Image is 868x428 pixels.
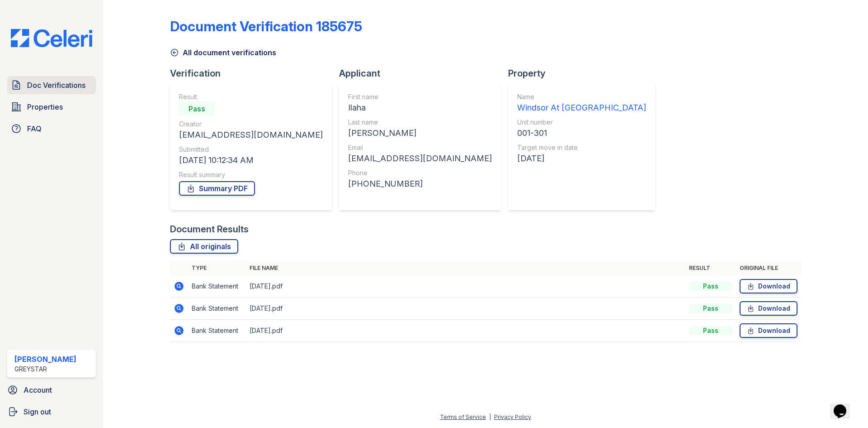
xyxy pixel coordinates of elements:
[4,381,99,399] a: Account
[494,414,531,420] a: Privacy Policy
[517,127,646,139] div: 001-301
[188,261,246,275] th: Type
[348,101,492,114] div: Ilaha
[508,67,662,80] div: Property
[246,275,685,298] td: [DATE].pdf
[27,101,63,112] span: Properties
[740,323,797,338] a: Download
[179,129,323,141] div: [EMAIL_ADDRESS][DOMAIN_NAME]
[348,92,492,101] div: First name
[339,67,508,80] div: Applicant
[348,168,492,178] div: Phone
[170,18,362,34] div: Document Verification 185675
[14,365,76,374] div: Greystar
[7,98,96,116] a: Properties
[689,326,732,335] div: Pass
[170,239,238,254] a: All originals
[517,118,646,127] div: Unit number
[246,320,685,342] td: [DATE].pdf
[740,279,797,293] a: Download
[830,392,859,419] iframe: chat widget
[179,92,323,101] div: Result
[188,275,246,298] td: Bank Statement
[14,354,76,365] div: [PERSON_NAME]
[517,152,646,165] div: [DATE]
[179,181,255,196] a: Summary PDF
[4,403,99,421] a: Sign out
[4,29,99,47] img: CE_Logo_Blue-a8612792a0a2168367f1c8372b55b34899dd931a85d93a1a3d3e32e68fde9ad4.png
[188,320,246,342] td: Bank Statement
[517,92,646,114] a: Name Windsor At [GEOGRAPHIC_DATA]
[736,261,801,275] th: Original file
[170,47,276,58] a: All document verifications
[170,223,249,236] div: Document Results
[489,414,491,420] div: |
[348,118,492,127] div: Last name
[246,298,685,320] td: [DATE].pdf
[517,143,646,152] div: Target move in date
[348,152,492,165] div: [EMAIL_ADDRESS][DOMAIN_NAME]
[517,101,646,114] div: Windsor At [GEOGRAPHIC_DATA]
[179,101,215,116] div: Pass
[24,406,51,417] span: Sign out
[517,92,646,101] div: Name
[170,67,339,80] div: Verification
[179,154,323,167] div: [DATE] 10:12:34 AM
[179,170,323,179] div: Result summary
[188,298,246,320] td: Bank Statement
[740,301,797,316] a: Download
[179,120,323,129] div: Creator
[27,123,42,134] span: FAQ
[348,143,492,152] div: Email
[7,120,96,138] a: FAQ
[689,282,732,291] div: Pass
[685,261,736,275] th: Result
[246,261,685,275] th: File name
[179,145,323,154] div: Submitted
[27,80,85,91] span: Doc Verifications
[440,414,486,420] a: Terms of Service
[348,178,492,190] div: [PHONE_NUMBER]
[348,127,492,139] div: [PERSON_NAME]
[24,385,52,395] span: Account
[689,304,732,313] div: Pass
[7,76,96,94] a: Doc Verifications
